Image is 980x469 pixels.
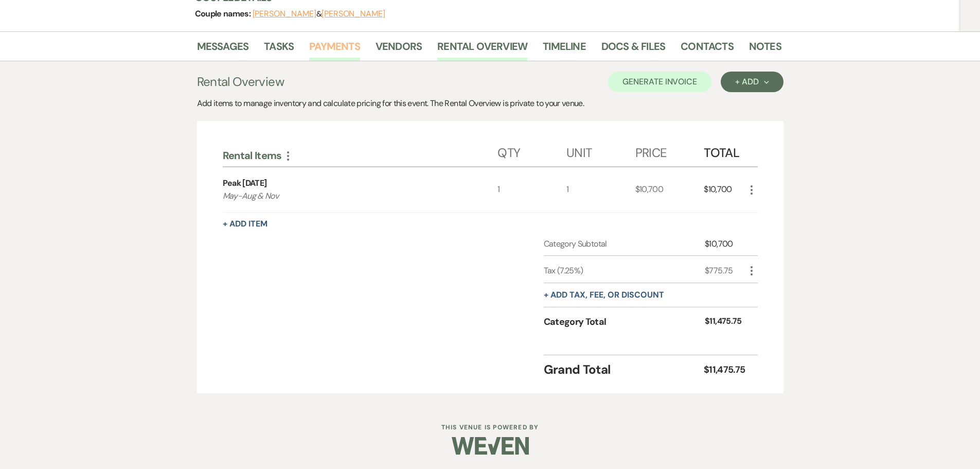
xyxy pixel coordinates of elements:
div: Rental Items [223,149,498,162]
div: 1 [566,167,635,213]
div: Add items to manage inventory and calculate pricing for this event. The Rental Overview is privat... [197,97,783,110]
button: [PERSON_NAME] [253,10,316,18]
div: Tax (7.25%) [544,265,705,277]
a: Vendors [376,38,422,61]
img: Weven Logo [452,428,529,464]
div: $775.75 [705,265,745,277]
div: $11,475.75 [704,363,745,377]
a: Tasks [264,38,294,61]
a: Docs & Files [601,38,665,61]
a: Payments [309,38,360,61]
div: Unit [566,135,635,166]
a: Timeline [543,38,586,61]
button: + Add [721,72,783,92]
div: + Add [735,78,769,86]
div: Category Subtotal [544,238,705,250]
div: $10,700 [635,167,704,213]
div: Category Total [544,315,705,329]
div: 1 [497,167,566,213]
div: $10,700 [704,167,745,213]
div: Peak [DATE] [223,177,267,189]
div: $10,700 [705,238,745,250]
div: Total [704,135,745,166]
div: $11,475.75 [705,315,745,329]
a: Notes [749,38,781,61]
a: Contacts [681,38,734,61]
span: Couple names: [195,8,253,19]
p: May-Aug & Nov [223,189,470,203]
div: Grand Total [544,360,704,379]
span: & [253,9,385,19]
a: Rental Overview [437,38,527,61]
button: Generate Invoice [608,72,711,92]
div: Qty [497,135,566,166]
button: + Add tax, fee, or discount [544,291,664,299]
div: Price [635,135,704,166]
a: Messages [197,38,249,61]
h3: Rental Overview [197,73,284,91]
button: + Add Item [223,220,268,228]
button: [PERSON_NAME] [322,10,385,18]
